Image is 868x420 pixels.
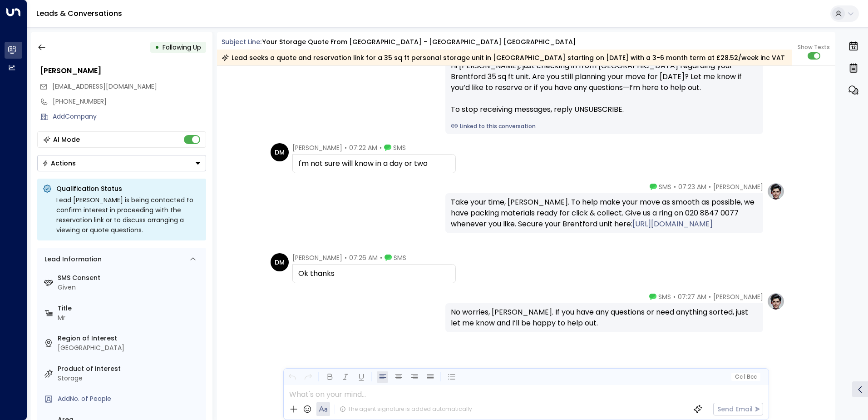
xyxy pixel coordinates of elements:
[451,60,758,115] div: Hi [PERSON_NAME], just checking in from [GEOGRAPHIC_DATA] regarding your Brentford 35 sq ft unit....
[744,374,745,380] span: |
[451,197,758,230] div: Take your time, [PERSON_NAME]. To help make your move as smooth as possible, we have packing mate...
[58,334,202,343] label: Region of Interest
[767,182,785,200] img: profile-logo.png
[659,182,671,191] span: SMS
[340,405,472,413] div: The agent signature is added automatically
[222,53,785,62] div: Lead seeks a quote and reservation link for a 35 sq ft personal storage unit in [GEOGRAPHIC_DATA]...
[155,39,159,55] div: •
[393,143,406,152] span: SMS
[673,292,676,301] span: •
[222,37,261,46] span: Subject Line:
[52,82,157,91] span: Davidmatthews2012@hotmail.co.uk
[56,184,201,193] p: Qualification Status
[798,43,830,51] span: Show Texts
[58,283,202,292] div: Given
[767,292,785,310] img: profile-logo.png
[632,219,713,230] a: [URL][DOMAIN_NAME]
[451,122,758,130] a: Linked to this conversation
[678,292,706,301] span: 07:27 AM
[451,307,758,329] div: No worries, [PERSON_NAME]. If you have any questions or need anything sorted, just let me know an...
[678,182,706,191] span: 07:23 AM
[36,8,122,19] a: Leads & Conversations
[674,182,676,191] span: •
[58,273,202,283] label: SMS Consent
[53,135,80,144] div: AI Mode
[41,255,102,264] div: Lead Information
[163,43,201,52] span: Following Up
[298,268,450,279] div: Ok thanks
[271,143,289,161] div: DM
[380,253,382,262] span: •
[53,97,206,106] div: [PHONE_NUMBER]
[40,65,206,76] div: [PERSON_NAME]
[735,374,756,380] span: Cc Bcc
[394,253,406,262] span: SMS
[302,371,314,383] button: Redo
[286,371,298,383] button: Undo
[292,143,342,152] span: [PERSON_NAME]
[731,373,760,381] button: Cc|Bcc
[271,253,289,271] div: DM
[349,253,378,262] span: 07:26 AM
[713,292,763,301] span: [PERSON_NAME]
[380,143,382,152] span: •
[345,143,347,152] span: •
[37,155,206,171] button: Actions
[58,304,202,313] label: Title
[58,313,202,323] div: Mr
[658,292,671,301] span: SMS
[262,37,576,47] div: Your storage quote from [GEOGRAPHIC_DATA] - [GEOGRAPHIC_DATA] [GEOGRAPHIC_DATA]
[713,182,763,191] span: [PERSON_NAME]
[58,343,202,353] div: [GEOGRAPHIC_DATA]
[345,253,347,262] span: •
[58,394,202,404] div: AddNo. of People
[298,158,450,169] div: I'm not sure will know in a day or two
[42,159,76,167] div: Actions
[709,182,711,191] span: •
[37,155,206,171] div: Button group with a nested menu
[349,143,377,152] span: 07:22 AM
[56,195,201,235] div: Lead [PERSON_NAME] is being contacted to confirm interest in proceeding with the reservation link...
[53,112,206,121] div: AddCompany
[52,82,157,91] span: [EMAIL_ADDRESS][DOMAIN_NAME]
[709,292,711,301] span: •
[58,364,202,374] label: Product of Interest
[58,374,202,383] div: Storage
[292,253,342,262] span: [PERSON_NAME]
